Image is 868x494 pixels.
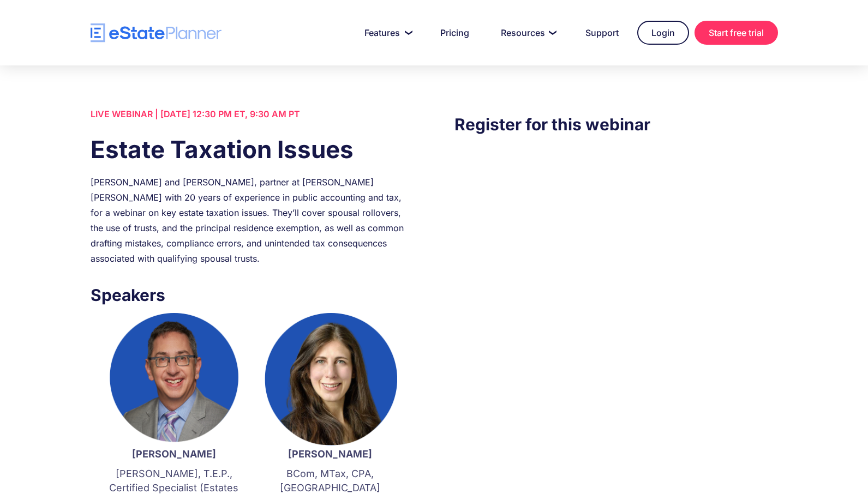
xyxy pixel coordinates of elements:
div: LIVE WEBINAR | [DATE] 12:30 PM ET, 9:30 AM PT [91,106,414,122]
h3: Register for this webinar [454,112,777,137]
a: Resources [488,22,567,44]
div: [PERSON_NAME] and [PERSON_NAME], partner at [PERSON_NAME] [PERSON_NAME] with 20 years of experien... [91,174,414,266]
h1: Estate Taxation Issues [91,132,414,166]
strong: [PERSON_NAME] [132,448,216,460]
a: Features [351,22,422,44]
a: Pricing [427,22,482,44]
iframe: Form 0 [454,159,777,344]
a: Start free trial [695,21,778,45]
a: home [91,23,222,43]
a: Support [572,22,632,44]
a: Login [637,21,689,45]
h3: Speakers [91,282,414,308]
strong: [PERSON_NAME] [288,448,372,460]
